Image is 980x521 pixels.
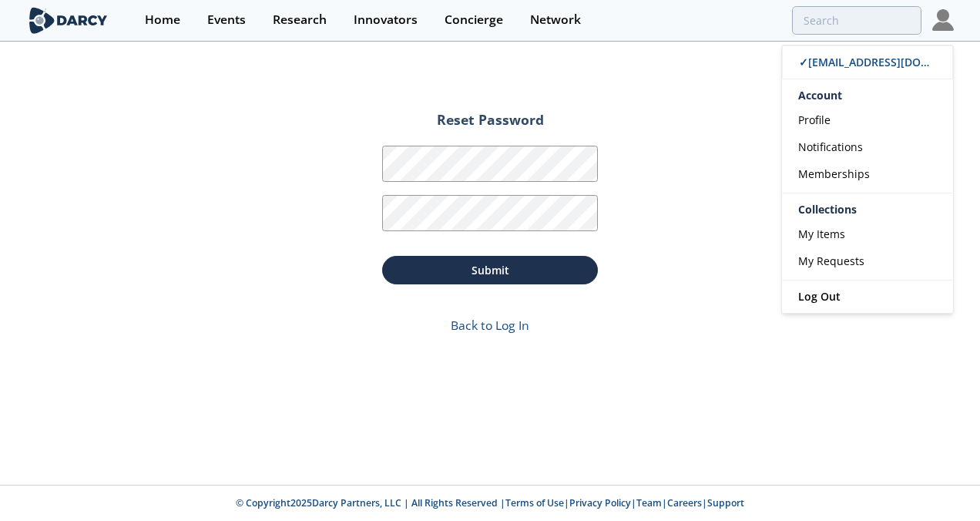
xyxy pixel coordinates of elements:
[117,496,863,510] p: © Copyright 2025 Darcy Partners, LLC | All Rights Reserved | | | | |
[530,14,581,26] div: Network
[932,9,954,31] img: Profile
[782,281,953,313] a: Log Out
[782,220,953,247] a: My Items
[667,496,702,509] a: Careers
[382,113,598,138] h2: Reset Password
[798,139,863,154] span: Notifications
[451,317,529,334] a: Back to Log In
[782,106,953,133] a: Profile
[798,227,845,241] span: My Items
[798,254,864,268] span: My Requests
[798,289,841,304] span: Log Out
[798,166,870,181] span: Memberships
[382,256,598,284] button: Submit
[636,496,662,509] a: Team
[707,496,744,509] a: Support
[26,7,110,34] img: logo-wide.svg
[569,496,631,509] a: Privacy Policy
[207,14,246,26] div: Events
[782,133,953,160] a: Notifications
[782,247,953,274] a: My Requests
[782,160,953,187] a: Memberships
[798,113,831,127] span: Profile
[354,14,418,26] div: Innovators
[445,14,503,26] div: Concierge
[782,79,953,106] div: Account
[505,496,564,509] a: Terms of Use
[792,6,921,35] input: Advanced Search
[782,199,953,220] div: Collections
[782,45,953,79] a: ✓[EMAIL_ADDRESS][DOMAIN_NAME]
[145,14,180,26] div: Home
[273,14,327,26] div: Research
